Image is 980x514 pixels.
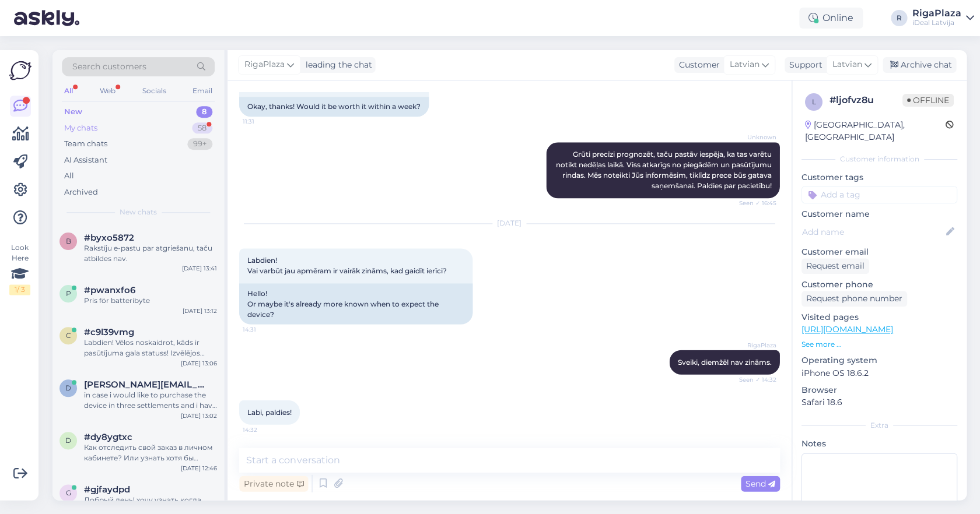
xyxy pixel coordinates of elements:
div: Email [190,83,215,98]
div: 1 / 3 [9,284,30,295]
p: Customer email [801,246,957,258]
div: Web [97,83,118,98]
span: #c9l39vmg [84,327,134,337]
p: Visited pages [801,311,957,323]
div: Pris för batteribyte [84,295,217,306]
div: New [64,106,82,118]
p: iPhone OS 18.6.2 [801,367,957,379]
span: Offline [902,94,953,107]
p: Operating system [801,354,957,367]
span: 14:31 [243,325,286,333]
p: Customer phone [801,279,957,291]
div: Hello! Or maybe it's already more known when to expect the device? [239,283,473,324]
p: Browser [801,383,957,396]
span: Sveiki, diemžēl nav zināms. [677,357,771,366]
a: RigaPlazaiDeal Latvija [911,9,973,27]
div: Request phone number [801,291,907,307]
span: Send [745,478,775,488]
div: [DATE] 13:02 [181,411,217,420]
span: 11:31 [243,117,286,126]
span: d [65,383,71,392]
span: RigaPlaza [732,340,776,349]
p: Customer name [801,208,957,220]
p: See more ... [801,339,957,350]
span: c [66,331,71,340]
div: Rakstīju e-pastu par atgriešanu, taču atbildes nav. [84,243,217,264]
span: New chats [120,207,157,217]
img: Askly Logo [9,59,32,82]
div: [DATE] 12:46 [181,463,217,472]
span: l [811,97,815,106]
span: d [65,436,71,445]
div: Online [799,8,862,29]
div: 99+ [187,138,212,150]
span: b [66,237,71,245]
div: Customer information [801,154,957,164]
input: Add name [801,226,943,238]
p: Customer tags [801,171,957,184]
span: Search customers [72,61,146,73]
span: #dy8ygtxc [84,432,132,442]
a: [URL][DOMAIN_NAME] [801,324,892,335]
div: RigaPlaza [911,9,960,18]
div: Request email [801,258,869,274]
div: R [890,10,907,26]
div: 8 [196,106,212,118]
div: Extra [801,420,957,430]
div: Customer [674,59,719,71]
span: Unknown [732,133,776,142]
div: Private note [239,476,308,491]
span: #byxo5872 [84,233,134,243]
span: p [66,289,71,298]
div: leading the chat [300,59,372,71]
span: RigaPlaza [244,58,285,71]
input: Add a tag [801,186,957,203]
span: Labi, paldies! [247,407,292,416]
div: Archived [64,186,98,198]
div: in case i would like to purchase the device in three settlements and i have a gift card for EUR 5... [84,390,217,411]
span: Seen ✓ 14:32 [732,375,776,383]
div: iDeal Latvija [911,18,960,27]
div: 58 [192,122,212,134]
span: Latvian [832,58,862,71]
span: g [66,488,71,497]
div: Labdien! Vēlos noskaidrot, kāds ir pasūtījuma gala statuss! Izvēlējos apmaksu ar SmartDeal, nauda... [84,337,217,358]
span: Labdien! Vai varbūt jau apmēram ir vairāk zināms, kad gaidīt ierīci? [247,256,447,275]
p: Notes [801,437,957,449]
div: Team chats [64,138,107,150]
div: Как отследить свой заказ в личном кабинете? Или узнать хотя бы примерные сроки доставки [84,442,217,463]
span: #gjfaydpd [84,484,130,495]
div: [DATE] 13:41 [182,264,217,273]
span: dariagrishanovich@gmail.com [84,379,205,390]
div: [DATE] 13:12 [183,306,217,315]
div: All [62,83,75,98]
div: [DATE] [239,218,779,228]
div: AI Assistant [64,154,107,166]
div: Archive chat [882,57,956,73]
div: [DATE] 13:06 [181,358,217,367]
span: Grūti precīzi prognozēt, taču pastāv iespēja, ka tas varētu notikt nedēļas laikā. Viss atkarīgs n... [555,150,773,190]
div: Look Here [9,242,30,295]
div: # ljofvz8u [829,93,902,107]
span: 14:32 [243,425,286,434]
span: Latvian [729,58,759,71]
div: My chats [64,122,97,134]
div: Okay, thanks! Would it be worth it within a week? [239,97,429,117]
span: Seen ✓ 16:45 [732,199,776,207]
div: Socials [139,83,168,98]
div: All [64,170,74,182]
p: Safari 18.6 [801,396,957,408]
div: Support [784,59,822,71]
div: [GEOGRAPHIC_DATA], [GEOGRAPHIC_DATA] [804,119,945,143]
span: #pwanxfo6 [84,285,135,295]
